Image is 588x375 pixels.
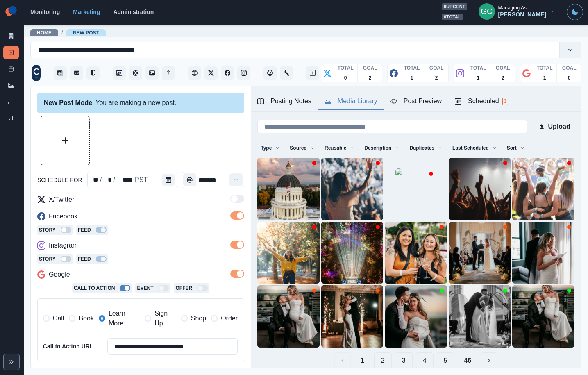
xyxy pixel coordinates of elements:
p: 1 [543,74,546,82]
button: Dashboard [263,66,277,80]
button: Reusable [321,141,358,155]
a: Home [37,30,52,36]
div: Date [89,175,149,185]
img: bjfboeanurykptz2emua [449,222,511,284]
a: Media Library [3,79,19,92]
p: Feed [78,255,91,263]
p: 2 [435,74,438,82]
div: Managing As [498,5,527,11]
a: New Post [3,46,19,59]
img: jf7rjxnemlzfhgzdnr8d [395,168,436,209]
img: i5b84fksyv4as3ybc3hd [449,285,511,348]
div: Gizelle Carlos [481,2,493,21]
button: Toggle Mode [567,4,583,20]
button: Administration [280,66,293,80]
span: 0 total [442,14,463,20]
a: Marketing [73,9,100,15]
img: sw5re9drnrjybebmw57f [257,158,320,220]
img: hgjn5eepkr0fsbox3msu [321,158,384,220]
a: Administration [113,9,154,15]
h2: Call to Action URL [43,343,94,350]
button: Client Website [188,66,201,80]
img: ktdxpg20fym9xdxbovrt [449,158,511,220]
span: Order [221,314,238,323]
div: Scheduled [455,96,508,106]
p: TOTAL [338,64,354,72]
a: Uploads [3,95,19,108]
button: Sort [504,141,528,155]
button: Page 3 [395,352,413,369]
button: Content Pool [129,66,142,80]
img: hanqzq0ed1co35cj1ccc [385,222,447,284]
p: Google [49,270,70,280]
span: Learn More [109,309,140,328]
p: Feed [78,226,91,234]
div: schedule for [87,172,179,188]
img: deecgedvbxoksxogejki [321,222,384,284]
button: Source [286,141,318,155]
button: schedule for [162,174,175,186]
button: Upload [534,118,574,135]
button: Media Library [145,66,159,80]
p: X/Twitter [49,195,74,205]
span: Shop [191,314,206,323]
span: Book [79,314,93,323]
p: TOTAL [404,64,420,72]
span: Call [53,314,64,323]
p: 1 [411,74,413,82]
a: Messages [70,66,83,80]
img: rl8kigtob4loqaiv8pig [257,222,320,284]
img: 49706279625 [32,65,41,81]
button: Next Media [481,352,497,369]
button: Managing As[PERSON_NAME] [472,3,562,20]
button: Create New Post [306,66,319,80]
button: Duplicates [406,141,446,155]
p: Event [137,284,153,292]
p: TOTAL [470,64,486,72]
div: You are making a new post. [37,93,244,113]
button: Time [183,173,196,186]
div: Posting Notes [257,96,311,106]
p: Story [39,226,56,234]
a: Twitter [204,66,218,80]
button: Reviews [86,66,100,80]
img: e0ksgo2jxcq7tkdp72hw [321,285,384,348]
button: Page 5 [437,352,454,369]
img: vqxhwctx2vkhzochx1sl [257,285,320,348]
a: Marketing Summary [3,30,19,43]
button: Facebook [221,66,234,80]
div: [PERSON_NAME] [498,11,546,18]
button: Stream [54,66,67,80]
span: / [61,28,63,37]
div: Post Preview [390,96,442,106]
img: o6ghjy0dzlnrhpqcaqnd [512,158,574,220]
button: Uploads [162,66,175,80]
div: schedule for [116,175,134,185]
button: Upload Media [41,116,89,165]
div: Time [182,172,244,188]
p: 0 [568,74,571,82]
p: Call To Action [74,284,115,292]
a: Monitoring [30,9,60,15]
p: GOAL [363,64,377,72]
div: schedule for [89,175,99,185]
button: Expand [3,354,20,370]
button: Page 2 [374,352,392,369]
p: TOTAL [537,64,553,72]
p: GOAL [496,64,510,72]
a: Review Summary [3,111,19,125]
button: Previous [334,352,351,369]
span: 3 [502,98,509,105]
button: Last Page [457,352,478,369]
p: Facebook [49,211,77,221]
div: New Post Mode [44,98,92,108]
p: 2 [369,74,372,82]
p: GOAL [562,64,577,72]
button: Instagram [237,66,250,80]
